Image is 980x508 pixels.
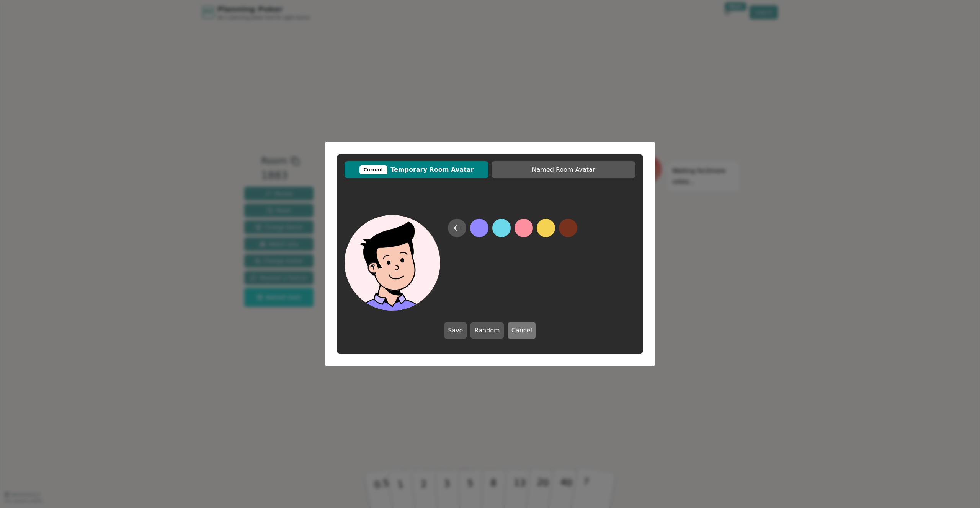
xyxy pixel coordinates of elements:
[348,165,485,174] span: Temporary Room Avatar
[508,322,536,339] button: Cancel
[470,322,503,339] button: Random
[345,161,488,178] button: CurrentTemporary Room Avatar
[444,322,467,339] button: Save
[495,165,632,174] span: Named Room Avatar
[359,165,388,174] div: Current
[492,161,635,178] button: Named Room Avatar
